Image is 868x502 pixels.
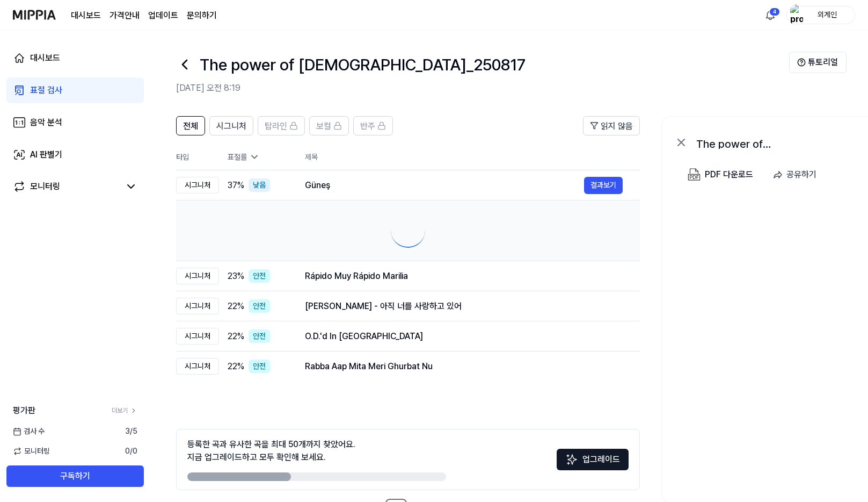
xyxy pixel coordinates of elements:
span: 23 % [228,270,244,283]
div: 공유하기 [786,168,816,182]
div: Güneş [305,179,584,192]
img: Sparkles [565,453,578,466]
div: PDF 다운로드 [705,168,753,182]
h1: The power of jesus_250817 [200,53,526,77]
h2: [DATE] 오전 8:19 [176,82,789,95]
div: 표절률 [228,152,288,163]
a: 음악 분석 [6,110,144,135]
span: 0 / 0 [125,446,137,457]
div: AI 판별기 [30,148,62,161]
div: 안전 [249,299,270,313]
div: 4 [769,8,780,16]
span: 전체 [183,120,198,133]
span: 평가판 [13,404,35,417]
span: 검사 수 [13,426,45,437]
button: 구독하기 [6,465,144,487]
span: 22 % [228,330,244,343]
a: AI 판별기 [6,142,144,168]
div: 시그니처 [176,268,219,284]
button: 반주 [353,116,393,135]
span: 탑라인 [265,120,287,133]
div: 시그니처 [176,358,219,375]
div: 외계인 [806,9,848,20]
button: 탑라인 [258,116,305,135]
span: 3 / 5 [125,426,137,437]
th: 타입 [176,144,219,170]
div: 등록한 곡과 유사한 곡을 최대 50개까지 찾았어요. 지금 업그레이드하고 모두 확인해 보세요. [187,438,355,464]
a: Sparkles업그레이드 [557,458,629,468]
a: 대시보드 [6,45,144,71]
div: 안전 [249,360,270,373]
span: 보컬 [316,120,331,133]
img: 알림 [764,9,777,21]
a: 대시보드 [71,9,101,22]
button: 튜토리얼 [789,52,847,73]
a: 모니터링 [13,180,120,193]
button: 시그니처 [209,116,253,135]
a: 더보기 [112,406,137,415]
div: 안전 [249,269,270,283]
div: 표절 검사 [30,84,62,97]
button: 보컬 [309,116,349,135]
div: 대시보드 [30,52,60,64]
span: 22 % [228,300,244,313]
th: 제목 [305,144,640,170]
div: 낮음 [249,178,270,192]
button: 읽지 않음 [583,116,640,135]
div: O.D.'d In [GEOGRAPHIC_DATA] [305,330,623,343]
button: PDF 다운로드 [685,164,755,185]
div: 시그니처 [176,328,219,345]
span: 반주 [360,120,375,133]
span: 37 % [228,179,244,192]
div: 안전 [249,329,270,343]
span: 읽지 않음 [601,120,633,133]
span: 22 % [228,360,244,373]
a: 가격안내 [110,9,140,22]
div: Rabba Aap Mita Meri Ghurbat Nu [305,360,623,373]
button: 전체 [176,116,205,135]
img: profile [790,4,803,26]
button: 공유하기 [768,164,825,185]
img: PDF Download [688,168,701,181]
button: profile외계인 [786,6,855,24]
button: 결과보기 [584,177,623,194]
div: [PERSON_NAME] - 아직 너를 사랑하고 있어 [305,300,623,313]
button: 업그레이드 [557,449,629,470]
a: 표절 검사 [6,77,144,103]
a: 업데이트 [148,9,178,22]
div: 음악 분석 [30,116,62,129]
div: Rápido Muy Rápido Marilia [305,270,623,283]
div: 모니터링 [30,180,60,193]
img: Help [797,58,806,67]
span: 시그니처 [216,120,246,133]
span: 모니터링 [13,446,50,457]
div: 시그니처 [176,298,219,314]
div: 시그니처 [176,177,219,193]
a: 문의하기 [187,9,217,22]
button: 알림4 [762,6,779,24]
